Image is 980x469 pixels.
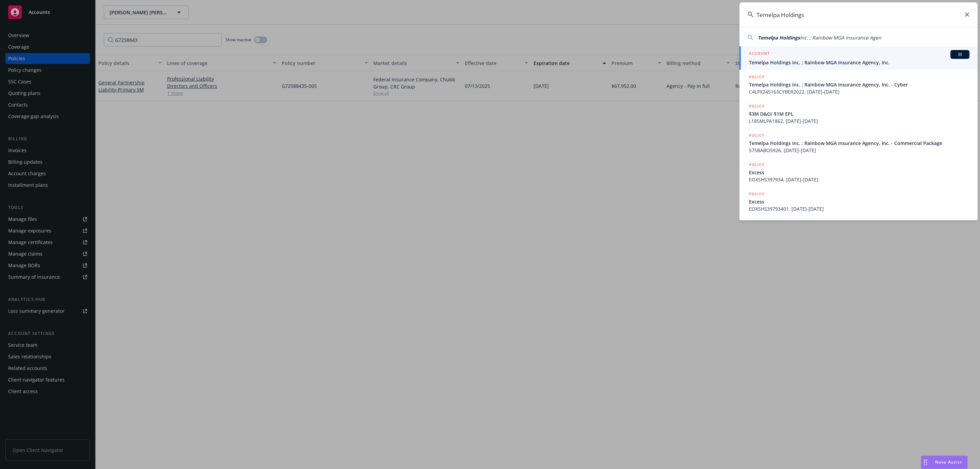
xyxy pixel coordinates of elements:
[749,81,969,88] span: Temelpa Holdings Inc. ; Rainbow MGA Insurance Agency, Inc. - Cyber
[749,74,765,80] h5: POLICY
[953,51,967,58] span: BI
[749,161,765,168] h5: POLICY
[739,46,978,70] a: ACCOUNTBITemelpa Holdings Inc. ; Rainbow MGA Insurance Agency, Inc.
[749,59,969,66] span: Temelpa Holdings Inc. ; Rainbow MGA Insurance Agency, Inc.
[749,198,969,205] span: Excess
[739,99,978,128] a: POLICY$3M D&O/ $1M EPLL18SMLPA1862, [DATE]-[DATE]
[749,132,765,139] h5: POLICY
[749,140,969,147] span: Temelpa Holdings Inc. ; Rainbow MGA Insurance Agency, Inc. - Commercial Package
[749,50,770,58] h5: ACCOUNT
[749,169,969,176] span: Excess
[749,117,969,125] span: L18SMLPA1862, [DATE]-[DATE]
[739,2,978,27] input: Search...
[739,158,978,187] a: POLICYExcessEOXSHS397934, [DATE]-[DATE]
[749,205,969,212] span: EOXSHS39793401, [DATE]-[DATE]
[921,455,968,469] button: Nova Assist
[749,103,765,110] h5: POLICY
[749,110,969,117] span: $3M D&O/ $1M EPL
[921,456,930,469] div: Drag to move
[739,70,978,99] a: POLICYTemelpa Holdings Inc. ; Rainbow MGA Insurance Agency, Inc. - CyberC4LPX245163CYBER2022, [DA...
[800,34,881,41] span: Inc. ; Rainbow MGA Insurance Agen
[739,187,978,216] a: POLICYExcessEOXSHS39793401, [DATE]-[DATE]
[749,147,969,154] span: 57SBABO5926, [DATE]-[DATE]
[749,88,969,95] span: C4LPX245163CYBER2022, [DATE]-[DATE]
[749,176,969,183] span: EOXSHS397934, [DATE]-[DATE]
[739,128,978,158] a: POLICYTemelpa Holdings Inc. ; Rainbow MGA Insurance Agency, Inc. - Commercial Package57SBABO5926,...
[749,191,765,197] h5: POLICY
[935,459,962,465] span: Nova Assist
[758,34,800,41] span: Temelpa Holdings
